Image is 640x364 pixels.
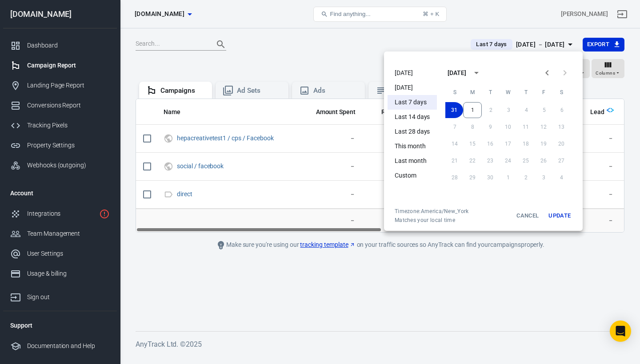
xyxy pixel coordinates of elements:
button: calendar view is open, switch to year view [469,65,484,80]
li: Last 28 days [388,124,437,139]
button: 1 [463,102,482,118]
li: This month [388,139,437,154]
span: Friday [536,83,552,101]
span: Monday [464,83,480,101]
div: Timezone: America/New_York [395,208,469,215]
li: Last 7 days [388,95,437,110]
button: 31 [445,102,463,118]
li: Custom [388,168,437,183]
div: [DATE] [448,68,466,78]
li: [DATE] [388,66,437,80]
div: Open Intercom Messenger [610,320,631,342]
span: Tuesday [482,83,498,101]
li: Last month [388,154,437,168]
span: Matches your local time [395,217,469,224]
li: Last 14 days [388,110,437,124]
li: [DATE] [388,80,437,95]
button: Update [545,208,574,224]
span: Thursday [518,83,534,101]
span: Sunday [447,83,463,101]
span: Saturday [553,83,569,101]
button: Cancel [513,208,542,224]
button: Previous month [538,64,556,82]
span: Wednesday [500,83,516,101]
